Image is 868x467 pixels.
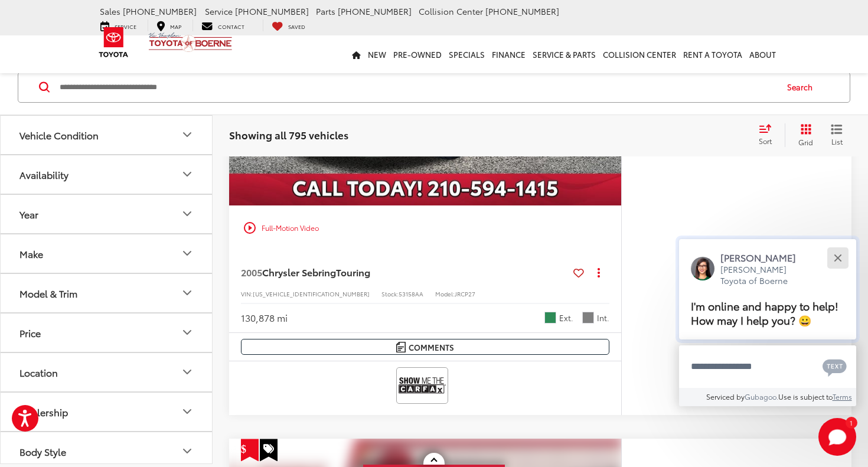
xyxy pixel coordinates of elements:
a: Home [348,35,364,73]
span: Saved [288,22,305,30]
div: 130,878 mi [241,311,288,325]
span: Chrysler Sebring [262,265,336,279]
img: Vic Vaughan Toyota of Boerne [148,32,233,53]
img: Toyota [92,23,136,61]
input: Search by Make, Model, or Keyword [58,73,776,102]
div: Model & Trim [19,288,77,299]
span: Model: [435,289,455,298]
span: Special [260,439,278,461]
span: [PHONE_NUMBER] [485,5,559,17]
span: Sales [100,5,120,17]
span: JRCP27 [455,289,475,298]
div: Location [180,365,194,379]
p: [PERSON_NAME] Toyota of Boerne [720,264,808,287]
button: List View [822,123,851,147]
a: Service & Parts: Opens in a new tab [529,35,599,73]
div: Location [19,367,58,378]
img: Comments [396,342,406,352]
span: 2005 [241,265,262,279]
a: My Saved Vehicles [263,19,314,31]
a: Collision Center [599,35,680,73]
div: Price [180,325,194,339]
span: I'm online and happy to help! How may I help you? 😀 [691,298,838,328]
span: Sort [759,136,772,146]
a: Service [92,19,145,31]
span: Get Price Drop Alert [241,439,259,461]
p: [PERSON_NAME] [720,251,808,264]
button: PricePrice [1,313,213,352]
button: Model & TrimModel & Trim [1,274,213,312]
button: Grid View [785,123,822,147]
div: Vehicle Condition [19,129,99,141]
button: DealershipDealership [1,393,213,431]
button: MakeMake [1,234,213,273]
a: Contact [192,19,253,31]
span: Showing all 795 vehicles [229,128,348,142]
button: Close [825,245,850,270]
div: Make [19,248,43,259]
span: Dark Slate Gray [582,312,594,324]
button: Toggle Chat Window [818,418,856,456]
span: Collision Center [419,5,483,17]
a: Terms [833,391,852,401]
a: New [364,35,390,73]
div: Price [19,327,41,338]
svg: Start Chat [818,418,856,456]
span: Use is subject to [778,391,833,401]
button: Select sort value [753,123,785,147]
button: AvailabilityAvailability [1,155,213,194]
span: Grid [798,137,813,147]
span: [US_VEHICLE_IDENTIFICATION_NUMBER] [253,289,370,298]
span: Touring [336,265,370,279]
div: Dealership [19,406,68,417]
button: Chat with SMS [819,353,850,380]
a: Map [148,19,190,31]
a: Specials [445,35,488,73]
div: Vehicle Condition [180,128,194,142]
span: Stock: [381,289,399,298]
div: Make [180,246,194,260]
span: [PHONE_NUMBER] [123,5,197,17]
div: Year [19,208,38,220]
div: Year [180,207,194,221]
div: Model & Trim [180,286,194,300]
span: 53158AA [399,289,423,298]
span: dropdown dots [598,267,600,277]
a: Rent a Toyota [680,35,746,73]
span: VIN: [241,289,253,298]
div: Dealership [180,404,194,419]
span: 1 [850,420,853,425]
a: Gubagoo. [745,391,778,401]
span: Serviced by [706,391,745,401]
div: Body Style [180,444,194,458]
span: [PHONE_NUMBER] [235,5,309,17]
button: Search [776,73,830,102]
img: View CARFAX report [399,370,446,401]
a: Finance [488,35,529,73]
span: Satin Jade Pearlcoat [544,312,556,324]
svg: Text [823,358,847,377]
div: Availability [19,169,68,180]
button: Actions [589,262,609,283]
div: Availability [180,167,194,181]
span: List [831,136,843,146]
a: About [746,35,779,73]
div: Close[PERSON_NAME][PERSON_NAME] Toyota of BoerneI'm online and happy to help! How may I help you?... [679,239,856,406]
span: Comments [409,342,454,353]
textarea: Type your message [679,345,856,388]
span: Int. [597,312,609,324]
span: Service [205,5,233,17]
button: Vehicle ConditionVehicle Condition [1,116,213,154]
button: YearYear [1,195,213,233]
button: LocationLocation [1,353,213,391]
div: Body Style [19,446,66,457]
span: [PHONE_NUMBER] [338,5,412,17]
button: Comments [241,339,609,355]
span: Ext. [559,312,573,324]
span: Parts [316,5,335,17]
a: Pre-Owned [390,35,445,73]
a: 2005Chrysler SebringTouring [241,266,569,279]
